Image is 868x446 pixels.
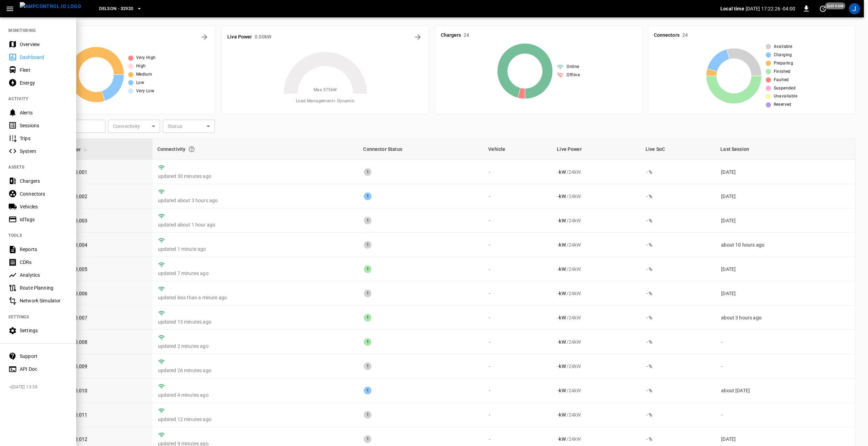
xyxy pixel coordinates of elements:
button: set refresh interval [817,3,828,14]
div: IdTags [20,216,68,223]
div: Overview [20,41,68,48]
div: Sessions [20,122,68,129]
div: Analytics [20,272,68,278]
div: Network Simulator [20,297,68,304]
div: Support [20,353,68,360]
div: Vehicles [20,203,68,210]
div: CDRs [20,259,68,266]
div: Fleet [20,67,68,74]
div: Reports [20,246,68,253]
span: v [DATE] 13:38 [10,384,71,391]
div: Chargers [20,178,68,185]
div: Alerts [20,109,68,116]
div: Energy [20,79,68,86]
div: System [20,148,68,155]
p: [DATE] 17:22:26 -04:00 [746,5,795,12]
div: Dashboard [20,54,68,61]
div: Connectors [20,190,68,197]
span: just now [825,2,845,9]
img: ampcontrol.io logo [20,2,81,11]
span: Delson - 32920 [99,5,133,13]
p: Local time [720,5,744,12]
div: Settings [20,327,68,334]
div: Route Planning [20,284,68,291]
div: API Doc [20,366,68,372]
div: profile-icon [849,3,860,14]
div: Trips [20,135,68,142]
